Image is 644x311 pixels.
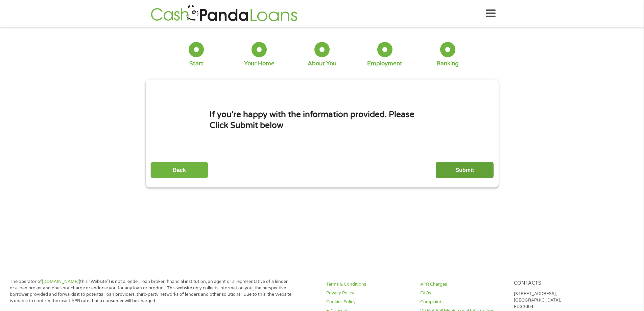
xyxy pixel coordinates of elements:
a: Cookies Policy [326,299,412,305]
div: Banking [436,60,459,67]
a: FAQs [420,290,506,296]
p: [STREET_ADDRESS], [GEOGRAPHIC_DATA], FL 32804. [514,291,600,310]
h1: If you're happy with the information provided. Please Click Submit below [210,109,435,131]
a: Terms & Conditions [326,281,412,288]
input: Submit [436,162,494,178]
div: Employment [367,60,402,67]
a: APR Charges [420,281,506,288]
div: About You [308,60,336,67]
div: Your Home [244,60,275,67]
a: [DOMAIN_NAME] [42,279,79,284]
div: Start [189,60,204,67]
img: GetLoanNow Logo [149,4,300,23]
input: Back [150,162,208,178]
p: The operator of (this “Website”) is not a lender, loan broker, financial institution, an agent or... [10,279,292,304]
a: Privacy Policy [326,290,412,296]
a: Complaints [420,299,506,305]
h4: Contacts [514,280,600,287]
